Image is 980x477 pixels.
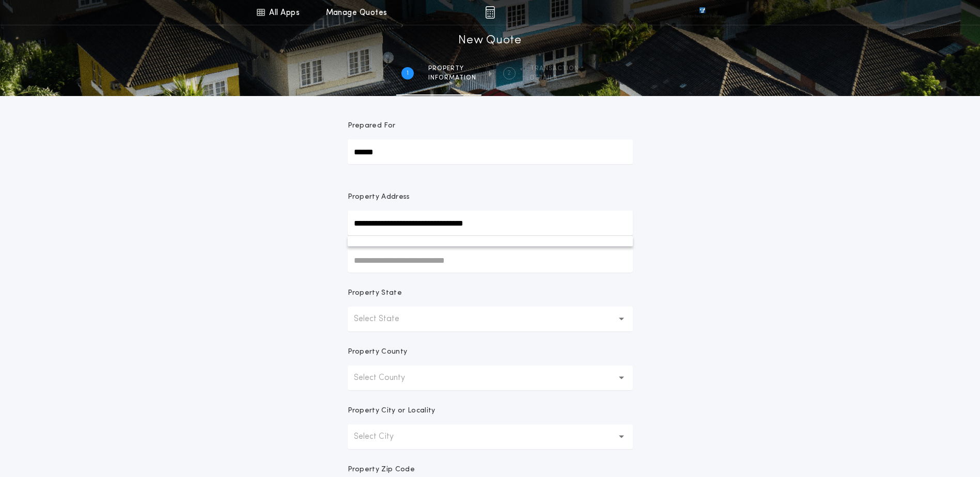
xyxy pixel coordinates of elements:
p: Property Address [348,192,633,202]
p: Select County [354,372,422,384]
h2: 2 [507,69,511,77]
p: Property County [348,347,408,357]
h2: 1 [407,69,409,77]
input: Prepared For [348,139,633,164]
button: Select State [348,307,633,331]
button: Select County [348,365,633,390]
img: img [485,6,495,19]
span: information [428,74,476,82]
p: Property City or Locality [348,406,435,416]
span: Property [428,65,476,73]
h1: New Quote [458,33,521,49]
p: Prepared For [348,121,396,131]
button: Select City [348,424,633,449]
p: Select State [354,313,416,325]
img: vs-icon [680,7,724,18]
p: Select City [354,431,410,443]
span: details [530,74,579,82]
span: Transaction [530,65,579,73]
p: Property Zip Code [348,465,415,475]
p: Property State [348,288,402,298]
